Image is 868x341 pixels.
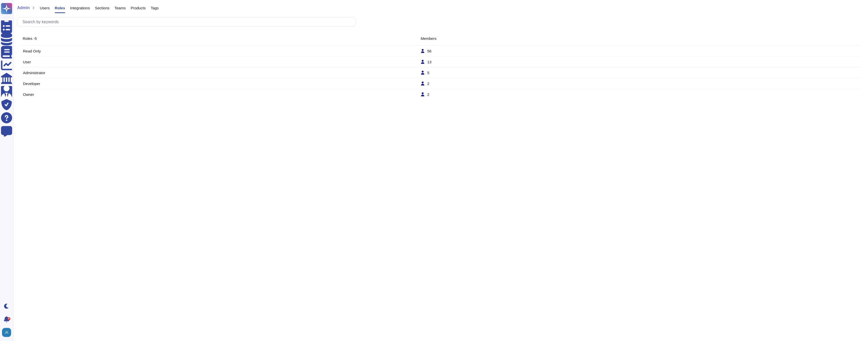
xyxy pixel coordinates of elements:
[23,60,420,64] td: User
[23,92,420,97] td: Owner
[115,6,126,10] span: Teams
[40,6,50,10] span: Users
[420,70,818,75] td: 5
[23,81,420,86] td: Developer
[131,6,146,10] span: Products
[420,49,818,53] td: 56
[20,17,356,26] input: Search by keywords
[151,6,159,10] span: Tags
[55,6,65,10] span: Roles
[2,328,11,337] img: user
[421,34,819,43] th: Members
[420,81,818,86] td: 2
[1,327,15,338] button: user
[23,34,421,43] th: Roles - 5
[95,6,110,10] span: Sections
[420,92,818,97] td: 2
[7,317,10,320] div: 9+
[23,71,420,75] td: Administrator
[23,49,420,53] td: Read Only
[70,6,90,10] span: Integrations
[17,6,30,10] span: Admin
[420,60,818,64] td: 13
